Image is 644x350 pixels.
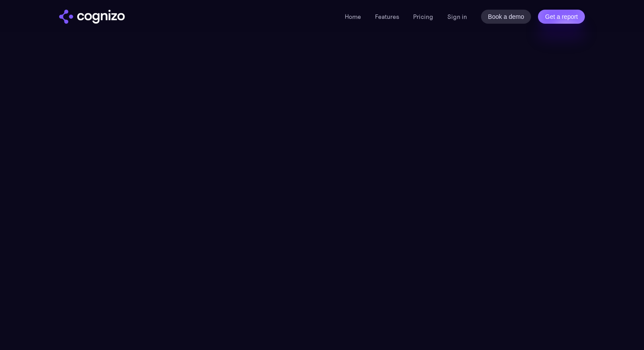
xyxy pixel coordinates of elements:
a: home [59,10,125,24]
a: Pricing [413,13,433,21]
a: Features [375,13,399,21]
a: Home [345,13,361,21]
a: Get a report [538,10,585,24]
a: Sign in [447,11,467,22]
img: cognizo logo [59,10,125,24]
a: Book a demo [481,10,531,24]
